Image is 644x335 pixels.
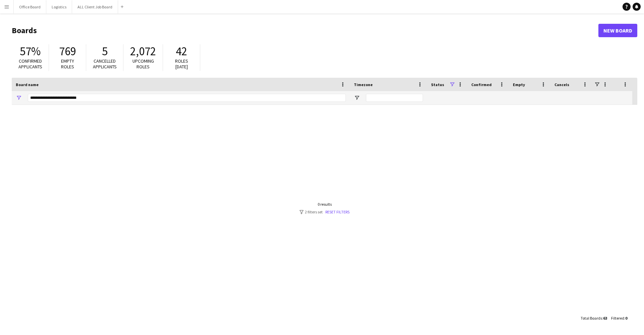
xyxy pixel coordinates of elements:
span: 63 [603,316,607,321]
span: Timezone [354,82,373,87]
div: 2 filters set [300,209,350,214]
input: Timezone Filter Input [366,94,423,102]
button: Office Board [14,0,46,13]
input: Board name Filter Input [28,94,346,102]
span: Empty [513,82,525,87]
button: Open Filter Menu [16,95,22,101]
span: Filtered [611,316,624,321]
span: 42 [176,44,187,59]
span: Status [431,82,444,87]
span: 5 [102,44,108,59]
span: Empty roles [61,58,74,70]
span: Cancelled applicants [93,58,117,70]
button: Logistics [46,0,72,13]
span: 2,072 [130,44,156,59]
span: Upcoming roles [132,58,154,70]
span: Roles [DATE] [175,58,188,70]
span: 57% [20,44,41,59]
button: Open Filter Menu [354,95,360,101]
span: Cancels [554,82,569,87]
span: 0 [625,316,627,321]
button: ALL Client Job Board [72,0,118,13]
div: : [581,312,607,325]
div: : [611,312,627,325]
span: Board name [16,82,39,87]
a: Reset filters [325,209,350,214]
a: New Board [598,24,637,37]
h1: Boards [12,25,598,36]
div: 0 results [300,202,350,207]
span: Confirmed [471,82,492,87]
span: 769 [59,44,76,59]
span: Confirmed applicants [18,58,42,70]
span: Total Boards [581,316,602,321]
